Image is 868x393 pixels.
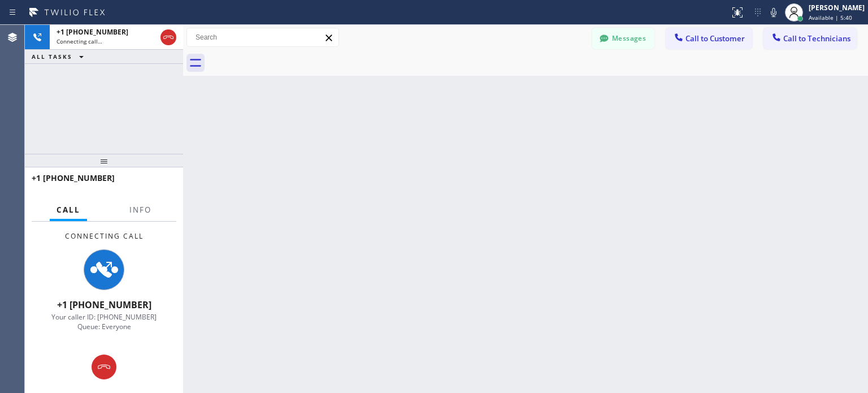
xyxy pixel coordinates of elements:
[160,29,176,45] button: Hang up
[783,33,850,44] span: Call to Technicians
[65,231,144,241] span: Connecting Call
[592,28,654,49] button: Messages
[763,28,857,49] button: Call to Technicians
[809,14,852,21] span: Available | 5:40
[57,205,80,215] span: Call
[766,5,782,20] button: Mute
[57,27,128,37] span: +1 [PHONE_NUMBER]
[50,199,87,221] button: Call
[25,50,95,63] button: ALL TASKS
[187,28,338,46] input: Search
[92,355,116,379] button: Hang up
[57,37,102,45] span: Connecting call…
[666,28,752,49] button: Call to Customer
[57,299,151,311] span: +1 [PHONE_NUMBER]
[51,312,157,331] span: Your caller ID: [PHONE_NUMBER] Queue: Everyone
[129,205,151,215] span: Info
[809,3,865,12] div: [PERSON_NAME]
[32,172,115,183] span: +1 [PHONE_NUMBER]
[123,199,158,221] button: Info
[32,53,72,61] span: ALL TASKS
[685,33,745,44] span: Call to Customer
